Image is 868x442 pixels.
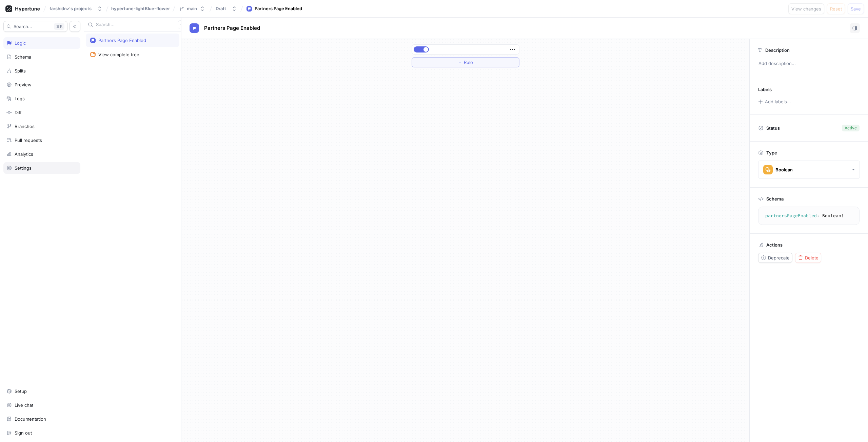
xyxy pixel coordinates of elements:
[845,125,857,131] div: Active
[54,23,64,30] div: K
[766,242,783,248] p: Actions
[758,161,860,179] button: Boolean
[795,253,821,263] button: Delete
[14,24,32,28] span: Search...
[50,6,92,12] div: farshidnz's projects
[216,6,226,12] div: Draft
[176,3,208,14] button: main
[15,96,25,101] div: Logs
[15,388,27,394] div: Setup
[15,82,32,87] div: Preview
[15,40,26,46] div: Logic
[15,124,35,129] div: Branches
[15,165,32,171] div: Settings
[15,110,22,115] div: Diff
[805,256,818,260] span: Delete
[758,253,792,263] button: Deprecate
[255,5,302,12] div: Partners Page Enabled
[412,57,519,67] button: ＋Rule
[766,196,784,202] p: Schema
[98,52,139,57] div: View complete tree
[15,151,33,157] div: Analytics
[96,21,165,28] input: Search...
[15,430,32,436] div: Sign out
[755,58,862,69] p: Add description...
[15,138,42,143] div: Pull requests
[766,150,777,155] p: Type
[830,7,842,11] span: Reset
[15,416,46,422] div: Documentation
[768,256,790,260] span: Deprecate
[761,210,856,222] textarea: partnersPageEnabled: Boolean!
[827,3,845,14] button: Reset
[788,3,824,14] button: View changes
[851,7,861,11] span: Save
[15,54,31,60] div: Schema
[213,3,240,14] button: Draft
[15,402,33,408] div: Live chat
[848,3,864,14] button: Save
[15,68,26,73] div: Splits
[791,7,821,11] span: View changes
[766,123,780,133] p: Status
[47,3,105,14] button: farshidnz's projects
[187,6,197,12] div: main
[765,47,790,53] p: Description
[758,87,772,92] p: Labels
[98,38,146,43] div: Partners Page Enabled
[756,97,793,106] button: Add labels...
[3,21,67,32] button: Search...K
[111,6,170,11] span: hypertune-lightBlue-flower
[775,167,793,173] div: Boolean
[464,60,473,64] span: Rule
[458,60,462,64] span: ＋
[3,413,80,425] a: Documentation
[204,25,260,31] span: Partners Page Enabled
